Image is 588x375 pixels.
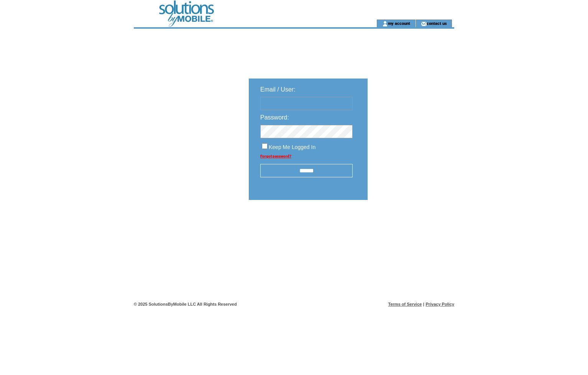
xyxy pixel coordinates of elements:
img: transparent.png;jsessionid=E124AFEE61535F696FC3E66783FB584C [390,219,428,229]
span: Keep Me Logged In [269,144,315,150]
span: | [423,302,424,306]
img: contact_us_icon.gif;jsessionid=E124AFEE61535F696FC3E66783FB584C [421,21,427,27]
a: contact us [427,21,447,26]
a: my account [388,21,410,26]
span: © 2025 SolutionsByMobile LLC All Rights Reserved [134,302,237,306]
a: Privacy Policy [425,302,454,306]
span: Password: [260,114,289,121]
a: Terms of Service [388,302,422,306]
a: Forgot password? [260,154,291,158]
img: account_icon.gif;jsessionid=E124AFEE61535F696FC3E66783FB584C [382,21,388,27]
span: Email / User: [260,86,296,93]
